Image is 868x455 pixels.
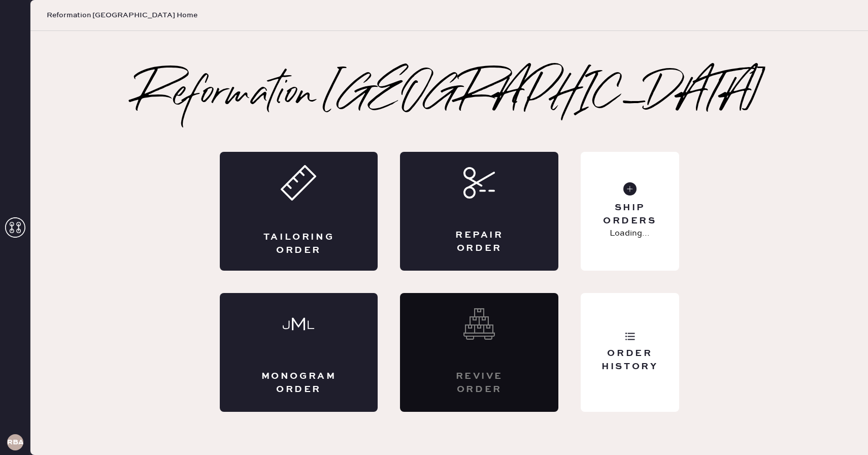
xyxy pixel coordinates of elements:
div: Tailoring Order [260,231,338,256]
p: Loading... [610,227,650,240]
div: Interested? Contact us at care@hemster.co [400,293,558,412]
div: Revive order [441,370,518,396]
div: Ship Orders [589,202,671,227]
div: Monogram Order [260,370,338,396]
span: Reformation [GEOGRAPHIC_DATA] Home [47,10,197,20]
div: Repair Order [441,229,518,254]
h3: RBA [7,439,23,446]
div: Order History [589,347,671,373]
h2: Reformation [GEOGRAPHIC_DATA] [136,75,763,115]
